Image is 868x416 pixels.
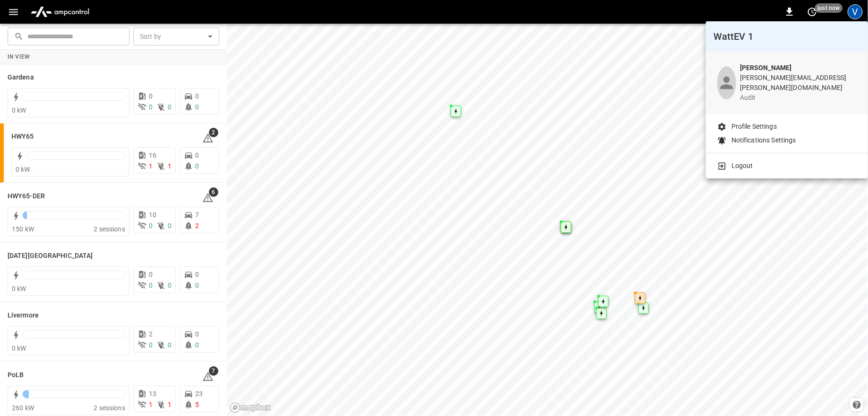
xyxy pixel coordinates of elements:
p: [PERSON_NAME][EMAIL_ADDRESS][PERSON_NAME][DOMAIN_NAME] [740,73,857,93]
p: Profile Settings [731,122,777,132]
p: Notifications Settings [731,135,796,145]
b: [PERSON_NAME] [740,64,792,71]
p: audit [740,93,857,103]
h6: WattEV 1 [713,29,860,44]
p: Logout [731,161,753,171]
div: profile-icon [717,66,736,99]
